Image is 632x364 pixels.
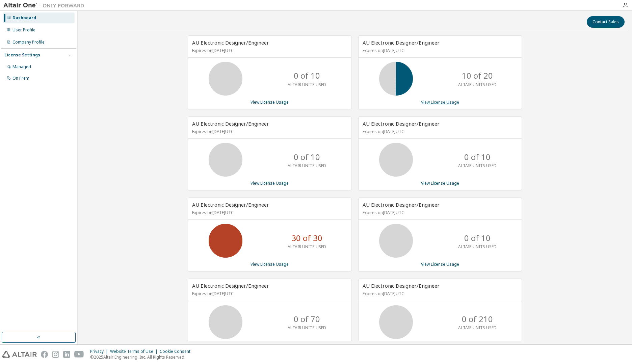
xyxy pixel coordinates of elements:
[192,129,345,134] p: Expires on [DATE] UTC
[421,99,459,105] a: View License Usage
[3,2,88,9] img: Altair One
[192,201,269,208] span: AU Electronic Designer/Engineer
[12,40,45,45] div: Company Profile
[160,349,194,354] div: Cookie Consent
[363,282,440,289] span: AU Electronic Designer/Engineer
[52,351,59,358] img: instagram.svg
[421,261,459,267] a: View License Usage
[192,291,345,296] p: Expires on [DATE] UTC
[288,325,326,331] p: ALTAIR UNITS USED
[192,120,269,127] span: AU Electronic Designer/Engineer
[90,354,194,360] p: © 2025 Altair Engineering, Inc. All Rights Reserved.
[288,244,326,250] p: ALTAIR UNITS USED
[110,349,160,354] div: Website Terms of Use
[363,291,516,296] p: Expires on [DATE] UTC
[12,15,36,21] div: Dashboard
[458,244,497,250] p: ALTAIR UNITS USED
[90,349,110,354] div: Privacy
[363,120,440,127] span: AU Electronic Designer/Engineer
[464,151,491,163] p: 0 of 10
[74,351,84,358] img: youtube.svg
[462,313,493,325] p: 0 of 210
[251,99,289,105] a: View License Usage
[41,351,48,358] img: facebook.svg
[251,180,289,186] a: View License Usage
[291,232,322,244] p: 30 of 30
[363,129,516,134] p: Expires on [DATE] UTC
[288,163,326,168] p: ALTAIR UNITS USED
[288,82,326,87] p: ALTAIR UNITS USED
[192,210,345,215] p: Expires on [DATE] UTC
[63,351,70,358] img: linkedin.svg
[363,210,516,215] p: Expires on [DATE] UTC
[192,282,269,289] span: AU Electronic Designer/Engineer
[12,64,31,70] div: Managed
[587,16,625,28] button: Contact Sales
[192,39,269,46] span: AU Electronic Designer/Engineer
[458,163,497,168] p: ALTAIR UNITS USED
[12,76,29,81] div: On Prem
[251,261,289,267] a: View License Usage
[464,232,491,244] p: 0 of 10
[421,180,459,186] a: View License Usage
[363,48,516,53] p: Expires on [DATE] UTC
[2,351,37,358] img: altair_logo.svg
[294,313,320,325] p: 0 of 70
[192,48,345,53] p: Expires on [DATE] UTC
[4,52,40,58] div: License Settings
[458,325,497,331] p: ALTAIR UNITS USED
[363,201,440,208] span: AU Electronic Designer/Engineer
[12,27,35,33] div: User Profile
[458,82,497,87] p: ALTAIR UNITS USED
[294,70,320,81] p: 0 of 10
[294,151,320,163] p: 0 of 10
[462,70,493,81] p: 10 of 20
[363,39,440,46] span: AU Electronic Designer/Engineer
